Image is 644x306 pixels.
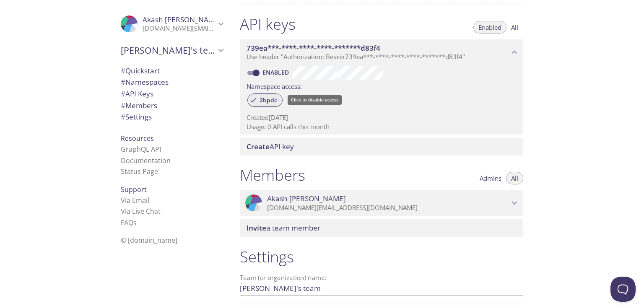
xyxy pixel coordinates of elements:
[247,93,283,107] div: 2bpdc
[114,10,230,38] div: Akash Singh
[240,138,523,156] div: Create API Key
[240,219,523,237] div: Invite a team member
[610,277,636,302] iframe: Help Scout Beacon - Open
[121,207,161,216] a: Via Live Chat
[114,88,230,100] div: API Keys
[114,65,230,77] div: Quickstart
[121,112,125,122] span: #
[247,80,302,92] label: Namespace access:
[121,156,171,165] a: Documentation
[121,167,158,176] a: Status Page
[121,196,149,205] a: Via Email
[240,15,296,34] h1: API keys
[240,190,523,216] div: Akash Singh
[254,96,282,104] span: 2bpdc
[475,172,506,184] button: Admins
[267,194,346,203] span: Akash [PERSON_NAME]
[261,68,292,76] a: Enabled
[247,142,270,151] span: Create
[121,112,152,122] span: Settings
[247,223,320,233] span: a team member
[121,89,153,99] span: API Keys
[473,21,506,34] button: Enabled
[121,134,154,143] span: Resources
[121,44,216,56] span: [PERSON_NAME]'s team
[143,15,221,24] span: Akash [PERSON_NAME]
[114,100,230,112] div: Members
[247,142,294,151] span: API key
[506,172,523,184] button: All
[114,39,230,61] div: Akash's team
[121,145,161,154] a: GraphQL API
[121,236,177,245] span: © [DOMAIN_NAME]
[240,275,327,281] label: Team (or organization) name:
[240,247,523,266] h1: Settings
[114,76,230,88] div: Namespaces
[247,122,517,131] p: Usage: 0 API calls this month
[114,111,230,123] div: Team Settings
[121,77,125,87] span: #
[133,218,137,227] span: s
[121,77,169,87] span: Namespaces
[121,89,125,99] span: #
[247,223,266,233] span: Invite
[121,218,137,227] a: FAQ
[121,185,147,194] span: Support
[121,66,125,75] span: #
[143,24,216,33] p: [DOMAIN_NAME][EMAIL_ADDRESS][DOMAIN_NAME]
[121,101,125,110] span: #
[267,204,509,212] p: [DOMAIN_NAME][EMAIL_ADDRESS][DOMAIN_NAME]
[121,66,160,75] span: Quickstart
[247,113,517,122] p: Created [DATE]
[121,101,157,110] span: Members
[240,166,305,184] h1: Members
[506,21,523,34] button: All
